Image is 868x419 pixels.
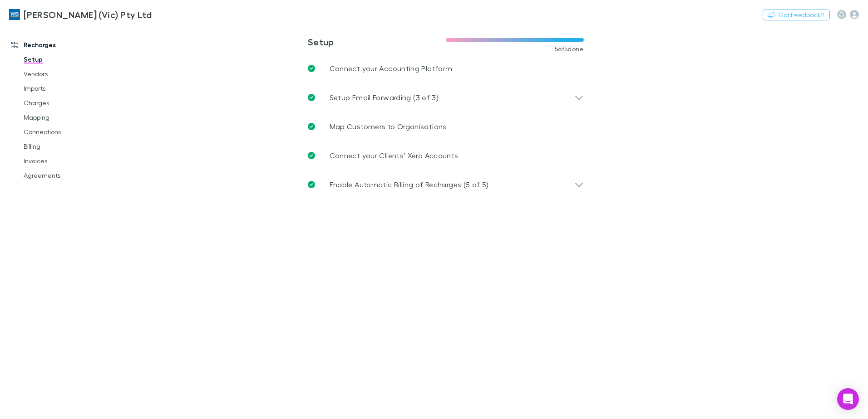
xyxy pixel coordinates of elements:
a: [PERSON_NAME] (Vic) Pty Ltd [4,4,157,25]
a: Map Customers to Organisations [301,112,591,141]
a: Imports [15,81,123,96]
h3: [PERSON_NAME] (Vic) Pty Ltd [24,9,152,20]
button: Got Feedback? [763,10,830,20]
div: Open Intercom Messenger [837,388,859,410]
p: Connect your Accounting Platform [330,63,453,74]
a: Invoices [15,154,123,168]
a: Connect your Clients’ Xero Accounts [301,141,591,170]
img: William Buck (Vic) Pty Ltd's Logo [9,9,20,20]
span: 5 of 5 done [555,45,584,53]
h3: Setup [308,36,446,47]
div: Enable Automatic Billing of Recharges (5 of 5) [301,170,591,199]
a: Charges [15,96,123,110]
a: Billing [15,139,123,154]
p: Map Customers to Organisations [330,121,447,132]
a: Connections [15,125,123,139]
a: Connect your Accounting Platform [301,54,591,83]
a: Recharges [2,38,123,52]
a: Agreements [15,168,123,183]
div: Setup Email Forwarding (3 of 3) [301,83,591,112]
p: Setup Email Forwarding (3 of 3) [330,92,439,103]
p: Enable Automatic Billing of Recharges (5 of 5) [330,179,489,190]
a: Setup [15,52,123,67]
p: Connect your Clients’ Xero Accounts [330,150,459,161]
a: Mapping [15,110,123,125]
a: Vendors [15,67,123,81]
